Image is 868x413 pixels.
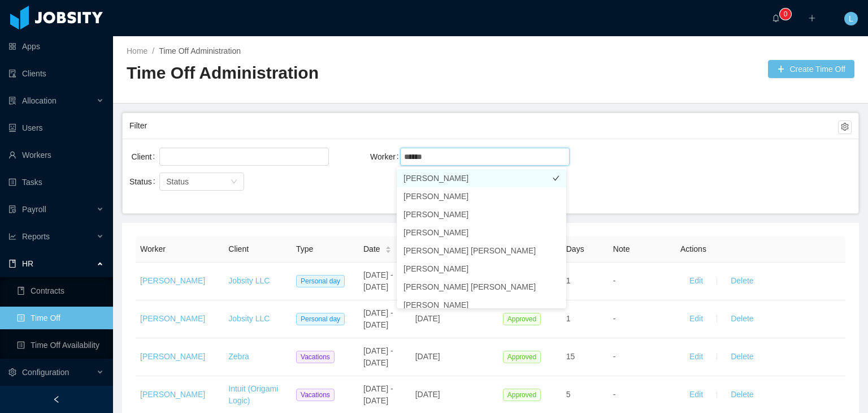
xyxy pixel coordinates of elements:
span: Actions [680,244,706,253]
input: Worker [403,150,432,164]
span: Date [363,243,380,255]
span: Worker [140,244,166,253]
span: Vacations [296,351,335,363]
a: icon: profileTime Off Availability [17,334,104,356]
span: Days [566,244,584,253]
span: Approved [503,313,541,325]
span: [DATE] [415,352,440,361]
span: - [613,390,616,399]
span: - [613,352,616,361]
span: L [849,12,853,25]
i: icon: caret-up [385,244,391,248]
span: Status [166,177,189,186]
span: Allocation [22,96,57,105]
div: Filter [129,115,838,136]
i: icon: line-chart [8,233,16,240]
sup: 0 [780,8,791,20]
span: [DATE] - [DATE] [363,270,393,291]
span: Personal day [296,313,345,325]
i: icon: check [553,175,559,182]
a: icon: appstoreApps [8,35,104,58]
button: Delete [722,348,762,366]
a: Jobsity LLC [228,276,270,285]
a: [PERSON_NAME] [140,276,205,285]
i: icon: check [553,265,559,272]
a: icon: auditClients [8,62,104,85]
span: HR [22,259,33,268]
span: Payroll [22,205,46,214]
i: icon: solution [8,97,16,105]
i: icon: bell [772,14,780,22]
a: Home [127,46,147,55]
li: [PERSON_NAME] [397,169,566,187]
i: icon: check [553,302,559,308]
input: Client [163,150,169,164]
button: Edit [680,386,712,404]
li: [PERSON_NAME] [397,296,566,314]
h2: Time Off Administration [127,62,491,85]
i: icon: check [553,283,559,290]
button: Edit [680,310,712,328]
i: icon: check [553,229,559,236]
li: [PERSON_NAME] [397,187,566,205]
a: [PERSON_NAME] [140,314,205,323]
span: Client [228,244,249,253]
span: 5 [566,390,571,399]
i: icon: file-protect [8,205,16,213]
span: Approved [503,389,541,401]
span: [DATE] - [DATE] [363,308,393,329]
label: Client [132,152,160,161]
i: icon: setting [8,368,16,376]
span: 1 [566,314,571,323]
i: icon: check [553,211,559,218]
span: [DATE] [415,390,440,399]
a: [PERSON_NAME] [140,390,205,399]
a: [PERSON_NAME] [140,352,205,361]
a: icon: bookContracts [17,279,104,302]
button: Delete [722,386,762,404]
i: icon: down [231,178,237,186]
label: Worker [370,152,403,161]
a: Zebra [228,352,249,361]
a: icon: profileTime Off [17,307,104,329]
li: [PERSON_NAME] [PERSON_NAME] [397,242,566,260]
a: Intuit (Origami Logic) [228,384,278,405]
a: Jobsity LLC [228,314,270,323]
li: [PERSON_NAME] [397,223,566,242]
li: [PERSON_NAME] [397,260,566,278]
span: 1 [566,276,571,285]
button: Delete [722,272,762,290]
span: Note [613,244,630,253]
label: Status [129,177,160,186]
a: icon: profileTasks [8,171,104,193]
i: icon: check [553,193,559,200]
i: icon: plus [808,14,816,22]
li: [PERSON_NAME] [397,205,566,223]
span: Type [296,244,313,253]
button: Delete [722,310,762,328]
span: [DATE] - [DATE] [363,384,393,405]
span: Personal day [296,275,345,287]
li: [PERSON_NAME] [PERSON_NAME] [397,278,566,296]
span: Approved [503,351,541,363]
button: Edit [680,272,712,290]
span: [DATE] [415,314,440,323]
span: 15 [566,352,575,361]
button: icon: setting [838,121,852,134]
span: - [613,276,616,285]
span: [DATE] - [DATE] [363,346,393,367]
i: icon: book [8,260,16,268]
i: icon: caret-down [385,249,391,252]
a: Time Off Administration [159,46,241,55]
a: icon: userWorkers [8,144,104,166]
span: Reports [22,232,50,241]
span: / [152,46,154,55]
span: Configuration [22,368,69,377]
button: icon: plusCreate Time Off [768,60,854,78]
a: icon: robotUsers [8,117,104,139]
div: Sort [385,244,392,252]
span: Vacations [296,389,335,401]
i: icon: check [553,247,559,254]
span: - [613,314,616,323]
button: Edit [680,348,712,366]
